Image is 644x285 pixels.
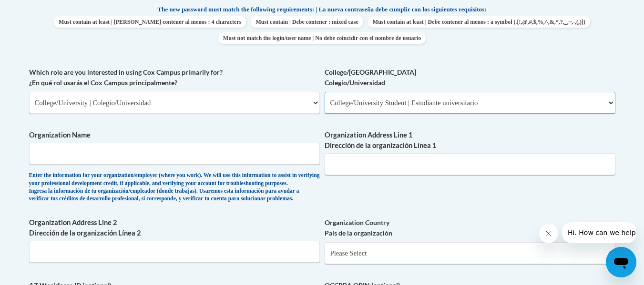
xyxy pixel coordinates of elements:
label: Which role are you interested in using Cox Campus primarily for? ¿En qué rol usarás el Cox Campus... [29,67,320,88]
iframe: Close message [539,224,558,243]
span: Must contain at least | Debe contener al menos : a symbol (.[!,@,#,$,%,^,&,*,?,_,~,-,(,)]) [368,16,590,28]
label: Organization Country País de la organización [325,217,615,238]
span: Must not match the login/user name | No debe coincidir con el nombre de usuario [218,32,426,44]
iframe: Message from company [562,222,636,243]
span: Must contain | Debe contener : mixed case [251,16,363,28]
input: Metadata input [29,241,320,263]
label: College/[GEOGRAPHIC_DATA] Colegio/Universidad [325,67,615,88]
input: Metadata input [29,143,320,165]
label: Organization Name [29,130,320,140]
label: Organization Address Line 2 Dirección de la organización Línea 2 [29,217,320,238]
span: Must contain at least | [PERSON_NAME] contener al menos : 4 characters [54,16,246,28]
div: Enter the information for your organization/employer (where you work). We will use this informati... [29,172,320,203]
label: Organization Address Line 1 Dirección de la organización Línea 1 [325,130,615,151]
span: The new password must match the following requirements: | La nueva contraseña debe cumplir con lo... [158,5,487,14]
span: Hi. How can we help? [6,7,77,14]
input: Metadata input [325,153,615,175]
iframe: Button to launch messaging window [606,247,636,277]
